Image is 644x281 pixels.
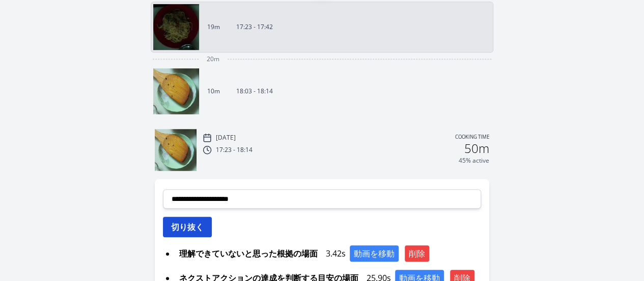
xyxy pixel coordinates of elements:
p: 17:23 - 17:42 [236,23,273,31]
button: 切り抜く [163,217,212,237]
p: [DATE] [216,134,236,142]
button: 削除 [405,245,429,262]
img: 250912090404_thumb.jpeg [155,129,197,171]
span: 理解できていないと思った根拠の場面 [175,245,322,262]
p: 10m [207,87,220,95]
p: Cooking time [455,133,489,142]
span: 20m [207,55,219,63]
button: 動画を移動 [350,245,399,262]
p: 45% active [459,157,489,165]
p: 17:23 - 18:14 [216,146,253,154]
img: 250912090404_thumb.jpeg [153,68,199,114]
div: 3.42s [175,245,481,262]
p: 18:03 - 18:14 [236,87,273,95]
p: 19m [207,23,220,31]
h2: 50m [464,142,489,155]
img: 250912082415_thumb.jpeg [153,4,199,50]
